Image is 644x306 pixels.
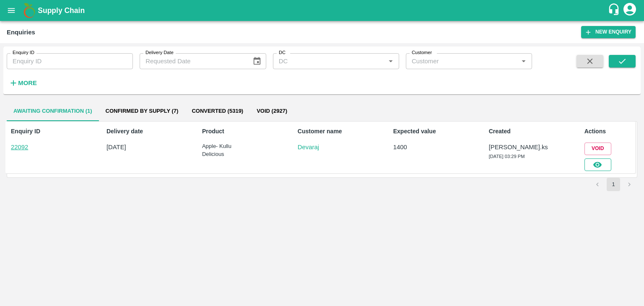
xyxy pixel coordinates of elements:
img: logo [21,2,38,19]
strong: More [18,80,37,86]
input: DC [275,56,383,67]
input: Customer [408,56,516,67]
button: New Enquiry [581,26,636,38]
div: customer-support [608,3,622,18]
p: Apple- Kullu Delicious [202,143,251,158]
p: Created [489,127,538,136]
p: Expected value [393,127,442,136]
nav: pagination navigation [589,178,637,191]
button: More [7,76,39,90]
p: Actions [584,127,633,136]
a: Devaraj [298,143,346,152]
input: Enquiry ID [7,53,133,69]
span: [DATE] 03:29 PM [489,154,525,159]
label: Delivery Date [145,49,174,56]
button: Converted (5319) [185,101,250,121]
label: DC [279,49,286,56]
input: Requested Date [140,53,246,69]
div: Enquiries [7,27,35,38]
button: Void (2927) [250,101,294,121]
b: Supply Chain [38,6,85,15]
a: Supply Chain [38,5,608,16]
button: Open [518,56,529,67]
button: Open [385,56,396,67]
button: open drawer [2,1,21,20]
button: Void [584,143,611,155]
p: Enquiry ID [11,127,60,136]
p: [DATE] [106,143,155,152]
p: Delivery date [106,127,155,136]
button: Confirmed by supply (7) [99,101,185,121]
a: 22092 [11,144,28,150]
label: Enquiry ID [13,49,34,56]
p: Product [202,127,251,136]
p: 1400 [393,143,442,152]
button: page 1 [607,178,620,191]
div: account of current user [622,2,637,19]
p: [PERSON_NAME].ks [489,143,538,152]
button: Awaiting confirmation (1) [7,101,99,121]
label: Customer [412,49,432,56]
button: Choose date [249,53,265,69]
p: Customer name [298,127,346,136]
